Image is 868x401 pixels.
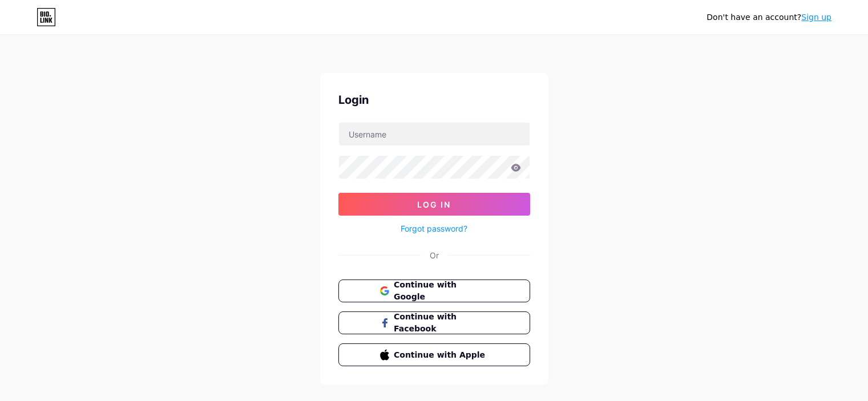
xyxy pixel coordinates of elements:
[706,11,831,23] div: Don't have an account?
[339,123,530,145] input: Username
[401,222,467,234] a: Forgot password?
[338,311,530,334] button: Continue with Facebook
[338,280,530,302] button: Continue with Google
[394,349,488,361] span: Continue with Apple
[801,13,831,22] a: Sign up
[338,91,530,108] div: Login
[394,279,488,303] span: Continue with Google
[430,249,439,261] div: Or
[417,200,451,209] span: Log In
[338,193,530,216] button: Log In
[338,343,530,366] button: Continue with Apple
[394,311,488,335] span: Continue with Facebook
